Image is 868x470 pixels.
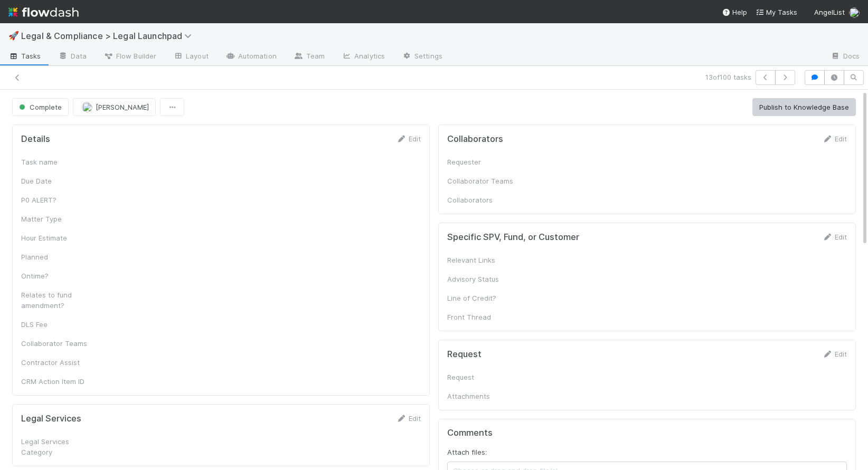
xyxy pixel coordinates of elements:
[8,31,19,40] span: 🚀
[396,135,421,143] a: Edit
[447,312,526,322] div: Front Thread
[822,49,868,65] a: Docs
[396,414,421,423] a: Edit
[21,338,100,349] div: Collaborator Teams
[822,135,847,143] a: Edit
[722,7,747,17] div: Help
[447,232,579,243] h5: Specific SPV, Fund, or Customer
[8,3,79,21] img: logo-inverted-e16ddd16eac7371096b0.svg
[21,214,100,224] div: Matter Type
[21,176,100,186] div: Due Date
[21,233,100,243] div: Hour Estimate
[447,293,526,303] div: Line of Credit?
[752,98,856,116] button: Publish to Knowledge Base
[447,255,526,265] div: Relevant Links
[447,274,526,284] div: Advisory Status
[103,51,156,61] span: Flow Builder
[285,49,333,65] a: Team
[447,428,847,438] h5: Comments
[8,51,41,61] span: Tasks
[21,252,100,262] div: Planned
[165,49,217,65] a: Layout
[73,98,156,116] button: [PERSON_NAME]
[21,319,100,330] div: DLS Fee
[50,49,95,65] a: Data
[756,8,797,16] span: My Tasks
[21,357,100,368] div: Contractor Assist
[393,49,451,65] a: Settings
[21,157,100,167] div: Task name
[822,233,847,241] a: Edit
[21,414,81,424] h5: Legal Services
[21,134,50,145] h5: Details
[21,271,100,281] div: Ontime?
[333,49,393,65] a: Analytics
[21,436,100,457] div: Legal Services Category
[447,447,487,457] label: Attach files:
[21,31,197,41] span: Legal & Compliance > Legal Launchpad
[447,157,526,167] div: Requester
[814,8,845,16] span: AngelList
[21,290,100,311] div: Relates to fund amendment?
[447,391,526,401] div: Attachments
[447,349,482,360] h5: Request
[705,72,751,82] span: 13 of 100 tasks
[822,350,847,358] a: Edit
[756,7,797,17] a: My Tasks
[447,134,503,145] h5: Collaborators
[12,98,69,116] button: Complete
[96,103,149,111] span: [PERSON_NAME]
[447,176,526,186] div: Collaborator Teams
[95,49,165,65] a: Flow Builder
[447,195,526,205] div: Collaborators
[217,49,285,65] a: Automation
[21,195,100,205] div: P0 ALERT?
[447,372,526,382] div: Request
[21,376,100,387] div: CRM Action Item ID
[849,7,860,18] img: avatar_6811aa62-070e-4b0a-ab85-15874fb457a1.png
[82,102,92,112] img: avatar_b5be9b1b-4537-4870-b8e7-50cc2287641b.png
[17,103,62,111] span: Complete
